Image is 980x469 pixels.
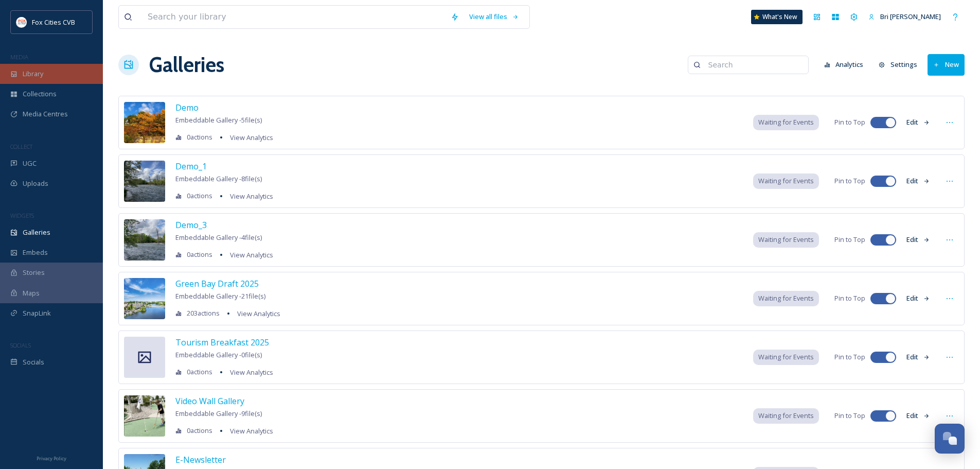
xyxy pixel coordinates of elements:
span: Waiting for Events [758,117,814,127]
span: 0 actions [187,250,212,259]
span: Pin to Top [834,293,865,303]
span: E-Newsletter [175,454,226,465]
span: Embeddable Gallery - 21 file(s) [175,291,265,301]
button: Analytics [819,55,869,75]
span: Socials [23,357,44,367]
span: Bri [PERSON_NAME] [880,12,941,21]
span: Media Centres [23,109,68,119]
a: Galleries [149,49,224,80]
span: SOCIALS [10,341,31,349]
span: Pin to Top [834,235,865,245]
a: View all files [464,7,524,27]
a: What's New [751,10,803,24]
span: UGC [23,159,37,168]
span: COLLECT [10,143,32,150]
a: View Analytics [225,131,273,144]
span: SnapLink [23,308,51,318]
span: Waiting for Events [758,176,814,186]
img: 3a4e37be-7c40-45cf-ae5b-bf5418609d9d.jpg [124,161,165,202]
span: View Analytics [230,426,273,436]
span: Tourism Breakfast 2025 [175,337,269,348]
button: Edit [901,288,935,308]
span: Collections [23,89,57,99]
span: Waiting for Events [758,411,814,421]
span: Green Bay Draft 2025 [175,278,259,289]
button: Edit [901,230,935,250]
span: Video Wall Gallery [175,395,244,407]
a: View Analytics [225,249,273,261]
span: Embeddable Gallery - 4 file(s) [175,233,262,242]
span: View Analytics [230,250,273,259]
span: View Analytics [230,192,273,201]
img: images.png [16,17,27,27]
span: 0 actions [187,367,212,377]
span: View Analytics [230,133,273,142]
img: 302c4eb0-886f-4bc0-896a-0cd7c5c09ec0.jpg [124,102,165,143]
span: Privacy Policy [37,455,66,462]
span: WIDGETS [10,212,34,219]
img: e9aed353-13bc-4303-90ec-d51b36f2af48.jpg [124,278,165,319]
span: 203 actions [187,308,220,318]
input: Search [703,55,803,75]
span: MEDIA [10,53,28,61]
span: Embeddable Gallery - 0 file(s) [175,350,262,359]
span: Waiting for Events [758,235,814,245]
span: Pin to Top [834,411,865,421]
span: Pin to Top [834,176,865,186]
span: View Analytics [237,309,280,318]
button: Edit [901,171,935,191]
input: Search your library [142,6,446,28]
button: Open Chat [935,424,965,454]
span: Maps [23,288,40,298]
span: Waiting for Events [758,352,814,362]
span: 0 actions [187,132,212,142]
a: Privacy Policy [37,451,66,464]
button: Settings [874,55,922,75]
span: 0 actions [187,426,212,436]
span: Galleries [23,228,50,237]
button: Edit [901,112,935,132]
img: 5b98cc80-a2d2-4978-b7bc-ce3f771c61b1.jpg [124,219,165,260]
span: Demo [175,102,199,113]
span: Pin to Top [834,117,865,127]
span: 0 actions [187,191,212,201]
span: Uploads [23,179,48,188]
span: Library [23,69,43,79]
a: View Analytics [225,425,273,437]
span: View Analytics [230,368,273,377]
a: View Analytics [225,366,273,378]
span: Waiting for Events [758,293,814,303]
a: Bri [PERSON_NAME] [863,7,946,27]
img: 50f07167-5347-4735-a86e-499e66feb813.jpg [124,395,165,437]
span: Demo_1 [175,161,207,172]
span: Pin to Top [834,352,865,362]
button: Edit [901,347,935,367]
span: Embeddable Gallery - 5 file(s) [175,115,262,125]
span: Embeddable Gallery - 8 file(s) [175,174,262,183]
button: New [928,54,965,75]
span: Embeddable Gallery - 9 file(s) [175,409,262,418]
a: Settings [874,55,928,75]
span: Demo_3 [175,219,207,231]
span: Fox Cities CVB [32,18,75,27]
a: View Analytics [232,307,280,320]
button: Edit [901,406,935,426]
span: Embeds [23,248,48,257]
span: Stories [23,268,45,277]
a: Analytics [819,55,874,75]
a: View Analytics [225,190,273,202]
